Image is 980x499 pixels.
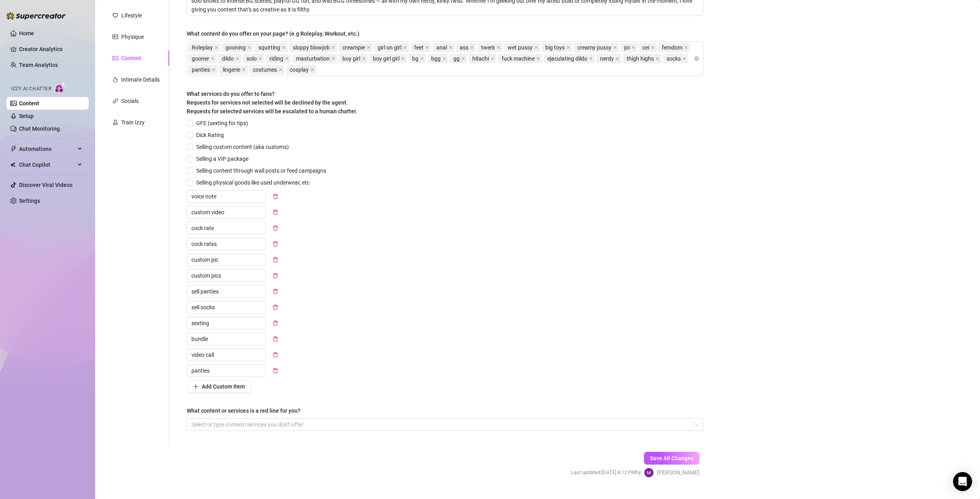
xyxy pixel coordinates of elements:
span: close [403,46,407,50]
span: delete [273,336,278,342]
span: close [497,46,501,50]
a: Content [19,100,39,107]
span: delete [273,241,278,247]
div: Train Izzy [121,118,145,127]
span: link [113,98,118,104]
span: delete [273,320,278,326]
span: anal [433,43,455,52]
span: close [212,68,216,72]
span: close [651,46,655,50]
input: Enter custom item [187,269,266,282]
span: close [331,57,335,61]
img: logo-BBDzfeDw.svg [6,12,66,20]
span: thunderbolt [10,146,17,152]
span: close [235,57,239,61]
span: creampie [339,43,373,52]
span: close [491,57,495,61]
span: close [242,68,246,72]
span: bgg [428,54,448,63]
span: Roleplay [192,43,213,52]
span: close [682,57,686,61]
span: girl on girl [378,43,401,52]
span: femdom [658,43,690,52]
span: gg [453,54,460,63]
a: Creator Analytics [19,43,82,55]
span: boy girl girl [373,54,399,63]
input: Enter custom item [187,285,266,298]
span: ass [456,43,476,52]
input: Enter custom item [187,333,266,345]
span: close [214,46,218,50]
span: close [367,46,371,50]
span: cei [642,43,649,52]
span: dildo [222,54,234,63]
a: Setup [19,113,34,119]
span: Izzy AI Chatter [11,85,51,93]
span: boy girl [339,54,368,63]
span: twerk [481,43,495,52]
span: Automations [19,143,75,155]
div: Intimate Details [121,75,160,84]
span: riding [269,54,283,63]
span: boy girl [342,54,360,63]
span: ejaculating dildo [544,54,595,63]
input: Enter custom item [187,238,266,250]
a: Chat Monitoring [19,126,60,132]
span: delete [273,194,278,199]
span: Last updated: [DATE] 4:12 PM by [571,469,641,476]
input: Enter custom item [187,253,266,266]
span: Add Custom Item [202,383,245,390]
span: close [566,46,570,50]
a: Team Analytics [19,62,58,68]
input: What content or services is a red line for you? [191,420,193,429]
span: squirting [258,43,280,52]
span: close [211,57,215,61]
span: delete [273,210,278,215]
span: delete [273,225,278,231]
span: picture [113,55,118,61]
span: Selling custom content (aka customs) [193,143,292,151]
img: Chat Copilot [10,162,15,168]
span: close-circle [694,56,699,61]
span: close [461,57,465,61]
span: big toys [542,43,572,52]
span: close [684,46,688,50]
span: panties [192,65,210,74]
span: feet [414,43,424,52]
span: close [310,68,314,72]
span: bgg [431,54,441,63]
span: fuck machine [502,54,535,63]
span: twerk [478,43,502,52]
span: delete [273,273,278,278]
span: hitachi [469,54,497,63]
span: heart [113,13,118,18]
div: Socials [121,97,139,105]
img: AI Chatter [54,82,67,93]
span: gooning [225,43,246,52]
span: riding [266,54,291,63]
label: What content or services is a red line for you? [187,406,306,415]
span: gg [450,54,467,63]
span: dildo [218,54,241,63]
input: Enter custom item [187,349,266,361]
span: fuck machine [498,54,542,63]
span: creampie [342,43,365,52]
span: gooner [188,54,217,63]
span: Chat Copilot [19,158,75,171]
span: bg [412,54,418,63]
div: What content do you offer on your page? (e.g Roleplay, Workout, etc.) [187,29,359,38]
span: close [362,57,366,61]
span: Dick Rating [193,131,227,139]
span: lingerie [219,65,248,74]
span: nerdy [600,54,614,63]
span: close [279,68,283,72]
a: Settings [19,198,40,204]
span: GFE (sexting for tips) [193,119,251,128]
span: close [420,57,424,61]
span: gooner [192,54,209,63]
span: costumes [253,65,277,74]
input: Enter custom item [187,206,266,219]
span: ejaculating dildo [547,54,587,63]
span: close [534,46,538,50]
input: Enter custom item [187,222,266,234]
